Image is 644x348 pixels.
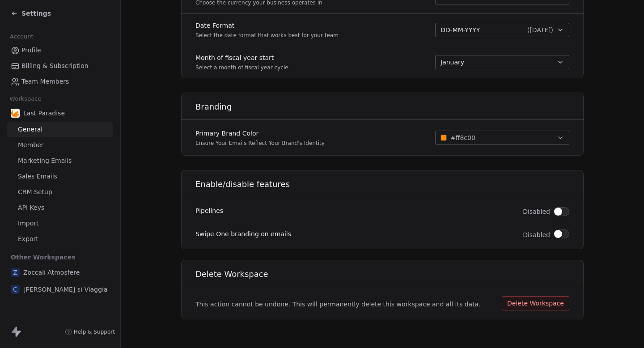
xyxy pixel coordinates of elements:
[195,300,481,309] span: This action cannot be undone. This will permanently delete this workspace and all its data.
[18,156,72,166] span: Marketing Emails
[195,102,584,112] h1: Branding
[7,122,113,137] a: General
[450,133,475,143] span: #ff8c00
[195,21,339,30] label: Date Format
[195,206,223,215] label: Pipelines
[7,43,113,58] a: Profile
[195,129,325,138] label: Primary Brand Color
[195,269,584,280] h1: Delete Workspace
[18,125,42,134] span: General
[7,138,113,153] a: Member
[21,61,89,71] span: Billing & Subscription
[65,328,115,335] a: Help & Support
[11,9,51,18] a: Settings
[523,207,550,216] span: Disabled
[7,250,79,264] span: Other Workspaces
[21,77,69,86] span: Team Members
[195,140,325,147] p: Ensure Your Emails Reflect Your Brand's Identity
[195,179,584,190] h1: Enable/disable features
[195,64,288,71] p: Select a month of fiscal year cycle
[18,219,38,228] span: Import
[7,153,113,168] a: Marketing Emails
[435,131,569,145] button: #ff8c00
[7,200,113,215] a: API Keys
[11,285,20,294] span: C
[7,185,113,199] a: CRM Setup
[7,216,113,231] a: Import
[6,92,45,106] span: Workspace
[18,187,52,197] span: CRM Setup
[23,109,65,118] span: Last Paradise
[74,328,115,335] span: Help & Support
[21,46,41,55] span: Profile
[7,169,113,184] a: Sales Emails
[6,30,37,43] span: Account
[23,285,107,294] span: [PERSON_NAME] si Viaggia
[441,25,480,34] span: DD-MM-YYYY
[195,229,291,238] label: Swipe One branding on emails
[21,9,51,18] span: Settings
[23,268,80,277] span: Zoccali Atmosfere
[18,140,44,150] span: Member
[18,172,57,181] span: Sales Emails
[11,268,20,277] span: Z
[441,58,464,67] span: January
[527,25,553,34] span: ( [DATE] )
[7,74,113,89] a: Team Members
[18,203,44,212] span: API Keys
[18,234,38,244] span: Export
[11,109,20,118] img: lastparadise-pittogramma.jpg
[502,296,569,310] button: Delete Workspace
[523,230,550,239] span: Disabled
[195,32,339,39] p: Select the date format that works best for your team
[7,59,113,73] a: Billing & Subscription
[7,232,113,246] a: Export
[195,53,288,62] label: Month of fiscal year start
